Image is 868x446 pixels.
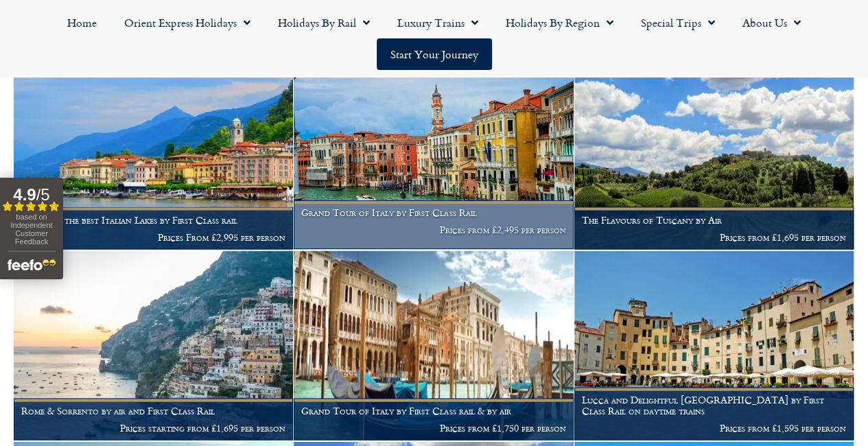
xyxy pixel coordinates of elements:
[729,7,814,38] a: About Us
[574,250,854,441] a: Lucca and Delightful [GEOGRAPHIC_DATA] by First Class Rail on daytime trains Prices from £1,595 p...
[7,7,861,70] nav: Menu
[294,59,574,249] a: Grand Tour of Italy by First Class Rail Prices from £2,495 per person
[301,224,565,235] p: Prices from £2,495 per person
[301,207,565,218] h1: Grand Tour of Italy by First Class Rail
[54,7,110,38] a: Home
[301,422,565,433] p: Prices from £1,750 per person
[377,38,492,70] a: Start your Journey
[21,231,285,242] p: Prices From £2,995 per person
[294,250,573,440] img: Thinking of a rail holiday to Venice
[582,394,846,416] h1: Lucca and Delightful [GEOGRAPHIC_DATA] by First Class Rail on daytime trains
[582,214,846,225] h1: The Flavours of Tuscany by Air
[574,59,854,249] a: The Flavours of Tuscany by Air Prices from £1,695 per person
[582,231,846,242] p: Prices from £1,695 per person
[301,405,565,416] h1: Grand Tour of Italy by First Class rail & by air
[294,250,574,441] a: Grand Tour of Italy by First Class rail & by air Prices from £1,750 per person
[582,422,846,433] p: Prices from £1,595 per person
[21,214,285,225] h1: A trio of the best Italian Lakes by First Class rail
[21,422,285,433] p: Prices starting from £1,695 per person
[21,405,285,416] h1: Rome & Sorrento by air and First Class Rail
[110,7,264,38] a: Orient Express Holidays
[14,250,294,441] a: Rome & Sorrento by air and First Class Rail Prices starting from £1,695 per person
[492,7,627,38] a: Holidays by Region
[384,7,492,38] a: Luxury Trains
[14,59,294,249] a: A trio of the best Italian Lakes by First Class rail Prices From £2,995 per person
[264,7,384,38] a: Holidays by Rail
[627,7,729,38] a: Special Trips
